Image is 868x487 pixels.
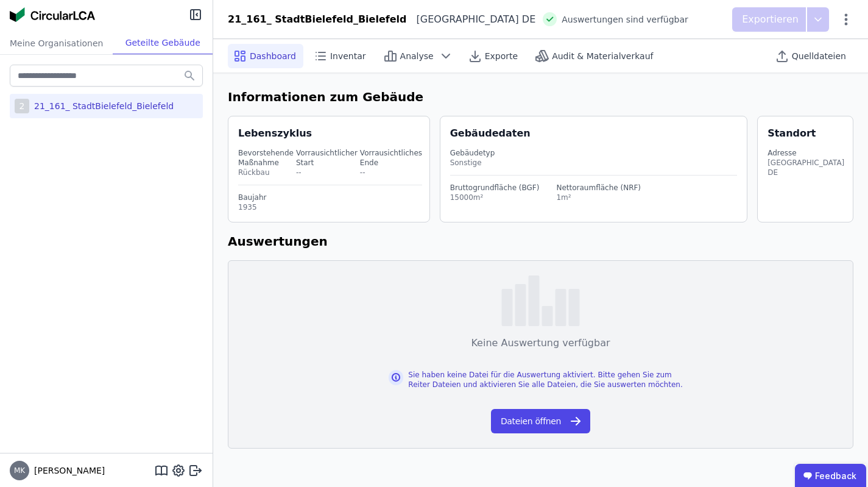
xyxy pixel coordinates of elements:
[238,202,422,212] div: 1935
[501,275,580,326] img: empty-state
[767,148,844,158] div: Adresse
[556,193,641,202] div: 1m²
[360,168,422,177] div: --
[400,50,434,62] span: Analyse
[562,13,688,26] span: Auswertungen sind verfügbar
[113,32,213,54] div: Geteilte Gebäude
[228,232,853,251] h6: Auswertungen
[228,88,853,106] h6: Informationen zum Gebäude
[296,168,358,177] div: --
[250,50,296,62] span: Dashboard
[556,183,641,193] div: Nettoraumfläche (NRF)
[450,158,738,168] div: Sonstige
[450,126,747,141] div: Gebäudedaten
[742,12,801,27] p: Exportieren
[450,193,540,202] div: 15000m²
[10,7,95,22] img: Concular
[238,148,294,168] div: Bevorstehende Maßnahme
[491,409,590,433] button: Dateien öffnen
[408,370,693,389] div: Sie haben keine Datei für die Auswertung aktiviert. Bitte gehen Sie zum Reiter Dateien und aktivi...
[29,464,105,477] span: [PERSON_NAME]
[238,168,294,177] div: Rückbau
[330,50,366,62] span: Inventar
[485,50,518,62] span: Exporte
[296,148,358,168] div: Vorrausichtlicher Start
[228,12,407,27] div: 21_161_ StadtBielefeld_Bielefeld
[238,193,422,202] div: Baujahr
[767,158,844,177] div: [GEOGRAPHIC_DATA] DE
[360,148,422,168] div: Vorrausichtliches Ende
[14,467,25,474] span: MK
[29,100,174,112] div: 21_161_ StadtBielefeld_Bielefeld
[450,148,738,158] div: Gebäudetyp
[450,183,540,193] div: Bruttogrundfläche (BGF)
[471,336,610,350] div: Keine Auswertung verfügbar
[792,50,846,62] span: Quelldateien
[552,50,653,62] span: Audit & Materialverkauf
[767,126,816,141] div: Standort
[407,12,536,27] div: [GEOGRAPHIC_DATA] DE
[238,126,312,141] div: Lebenszyklus
[15,99,29,113] div: 2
